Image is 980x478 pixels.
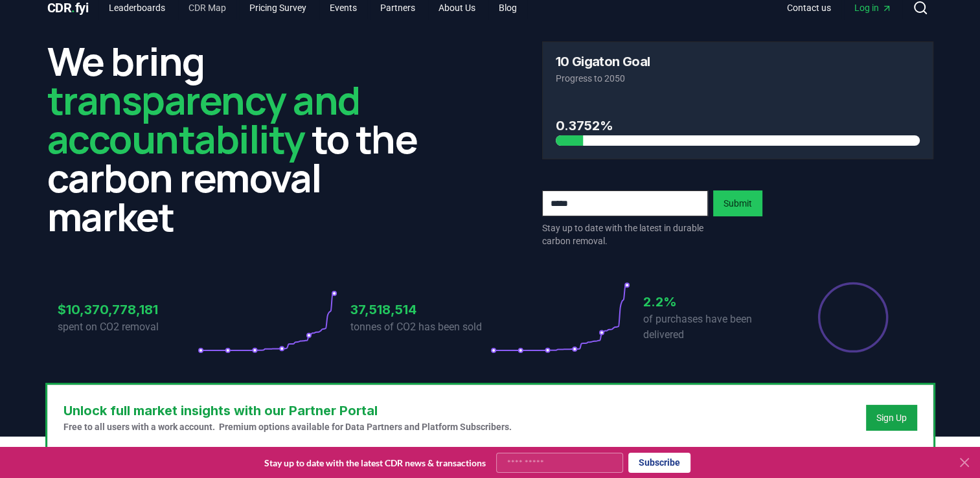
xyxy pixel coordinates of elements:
button: Submit [713,190,762,216]
p: of purchases have been delivered [643,312,783,343]
button: Sign Up [866,405,917,431]
span: Log in [854,1,892,14]
p: Progress to 2050 [556,72,920,85]
h3: 2.2% [643,292,783,312]
h3: $10,370,778,181 [58,300,198,319]
h3: 10 Gigaton Goal [556,55,650,68]
h3: 37,518,514 [350,300,490,319]
h2: We bring to the carbon removal market [47,41,439,236]
p: Free to all users with a work account. Premium options available for Data Partners and Platform S... [63,420,512,433]
p: spent on CO2 removal [58,319,198,335]
h3: Unlock full market insights with our Partner Portal [63,401,512,420]
span: transparency and accountability [47,73,360,165]
p: tonnes of CO2 has been sold [350,319,490,335]
a: Sign Up [876,411,907,424]
p: Stay up to date with the latest in durable carbon removal. [542,222,708,247]
h3: 0.3752% [556,116,920,135]
div: Percentage of sales delivered [817,281,889,354]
